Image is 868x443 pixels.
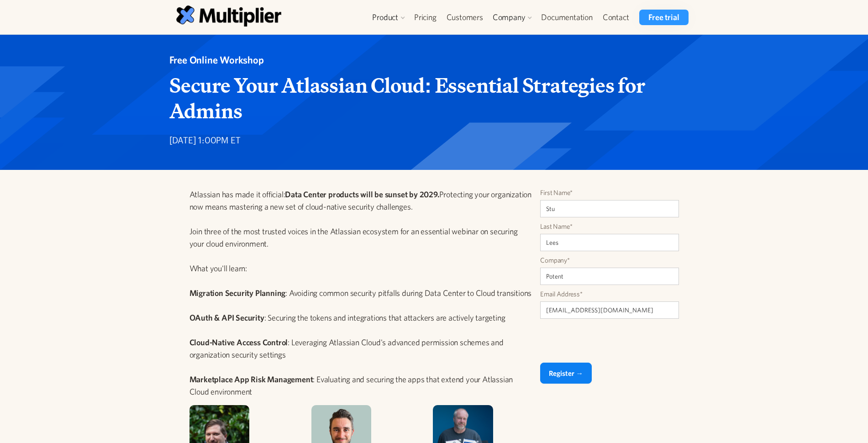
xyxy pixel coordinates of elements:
[169,135,692,147] p: [DATE] 1:00PM ET
[540,188,679,384] form: Security Webinar
[540,256,679,265] label: Company*
[372,12,398,23] div: Product
[540,234,679,251] input: Smith
[598,10,634,25] a: Contact
[639,10,688,25] a: Free trial
[368,10,409,25] div: Product
[540,188,679,197] label: First Name*
[442,10,488,25] a: Customers
[169,53,692,67] div: Free Online Workshop
[189,338,288,347] strong: Cloud-Native Access Control
[409,10,442,25] a: Pricing
[189,374,313,384] strong: Marketplace App Risk Management
[285,190,439,199] strong: Data Center products will be sunset by 2029.
[169,69,645,127] strong: Secure Your Atlassian Cloud: Essential Strategies for Admins
[536,10,597,25] a: Documentation
[493,12,526,23] div: Company
[488,10,537,25] div: Company
[540,290,679,299] label: Email Address*
[540,200,679,217] input: Jane
[189,188,533,398] p: Atlassian has made it official: Protecting your organization now means mastering a new set of clo...
[540,323,679,359] iframe: reCAPTCHA
[189,288,286,298] strong: Migration Security Planning
[540,268,679,285] input: Acme
[540,363,592,384] input: Register →
[540,222,679,231] label: Last Name*
[189,313,264,322] strong: OAuth & API Security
